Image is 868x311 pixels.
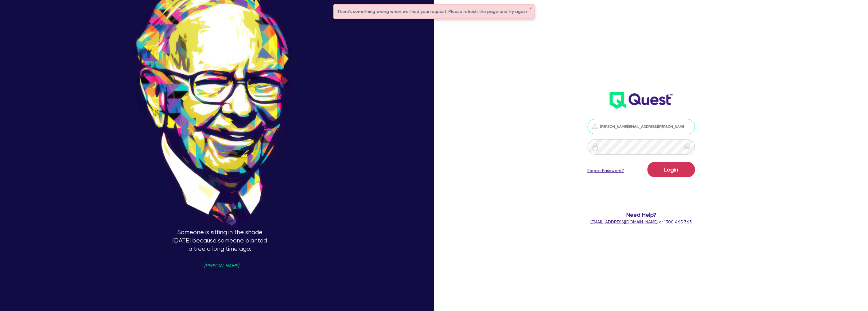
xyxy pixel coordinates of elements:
button: ✕ [530,7,532,10]
span: or 1300 465 363 [591,219,692,224]
input: Email address [588,119,695,134]
span: - [PERSON_NAME] [201,264,239,268]
span: Need Help? [520,211,763,219]
button: Login [648,162,695,177]
a: [EMAIL_ADDRESS][DOMAIN_NAME] [591,219,658,224]
a: Forgot Password? [588,167,624,174]
img: icon-password [592,143,599,151]
div: There's something wrong when we tried your request. Please refresh the page and try again [334,5,535,18]
span: eye [684,144,691,150]
img: wH2k97JdezQIQAAAABJRU5ErkJggg== [610,92,673,109]
img: icon-password [591,123,599,130]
